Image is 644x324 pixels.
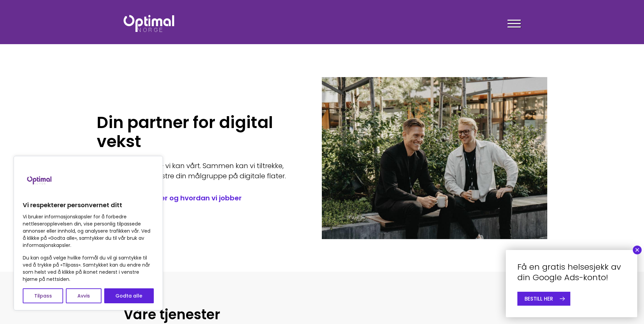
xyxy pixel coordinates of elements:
h1: Din partner for digital vekst [97,113,302,151]
button: Tilpass [23,288,63,303]
p: Du kan ditt fagfelt – vi kan vårt. Sammen kan vi tiltrekke, engasjere og begeistre din målgruppe ... [97,161,302,181]
button: Godta alle [104,288,154,303]
a: // Les om hvem vi er og hvordan vi jobber [97,193,302,203]
p: Du kan også velge hvilke formål du vil gi samtykke til ved å trykke på «Tilpass». Samtykket kan d... [23,254,154,283]
img: Optimal Norge [124,15,174,32]
h4: Få en gratis helsesjekk av din Google Ads-konto! [517,262,626,283]
img: Brand logo [23,163,57,197]
button: Avvis [66,288,101,303]
button: Close [633,246,642,254]
p: Vi respekterer personvernet ditt [23,201,154,209]
a: BESTILL HER [517,292,570,306]
p: Vi bruker informasjonskapsler for å forbedre nettleseropplevelsen din, vise personlig tilpassede ... [23,213,154,249]
div: Vi respekterer personvernet ditt [14,156,163,310]
h2: Våre tjenester [124,306,521,323]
